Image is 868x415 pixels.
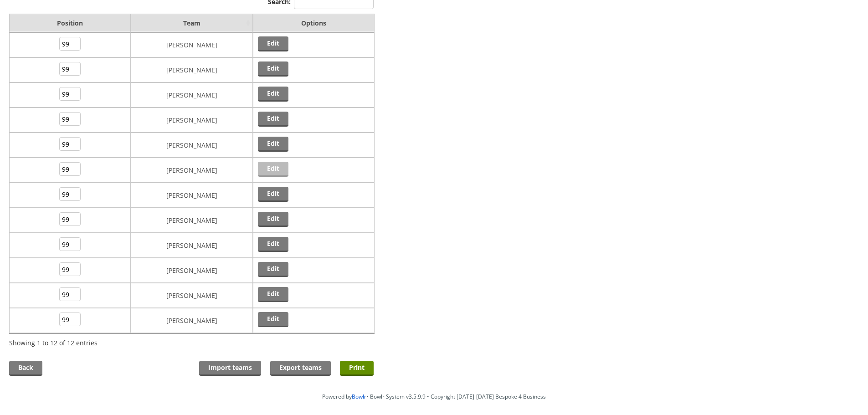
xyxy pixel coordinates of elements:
a: Edit [258,61,288,77]
td: [PERSON_NAME] [131,32,252,57]
td: Team: activate to sort column ascending [131,14,252,32]
td: [PERSON_NAME] [131,108,252,133]
a: Edit [258,162,288,177]
td: Position [9,14,131,32]
td: [PERSON_NAME] [131,233,252,258]
a: Edit [258,187,288,202]
td: [PERSON_NAME] [131,308,252,333]
td: [PERSON_NAME] [131,133,252,158]
a: Edit [258,87,288,102]
a: Edit [258,287,288,302]
td: [PERSON_NAME] [131,283,252,308]
span: Powered by • Bowlr System v3.5.9.9 • Copyright [DATE]-[DATE] Bespoke 4 Business [322,393,546,400]
td: [PERSON_NAME] [131,82,252,108]
a: Edit [258,137,288,152]
a: Edit [258,112,288,127]
a: Import teams [199,361,261,376]
a: Bowlr [352,393,366,400]
td: [PERSON_NAME] [131,208,252,233]
a: Export teams [270,361,331,376]
td: [PERSON_NAME] [131,57,252,82]
div: Showing 1 to 12 of 12 entries [9,333,98,347]
td: [PERSON_NAME] [131,158,252,183]
a: Edit [258,212,288,227]
td: [PERSON_NAME] [131,258,252,283]
a: Print [340,361,374,376]
td: Options [253,14,375,32]
a: Edit [258,237,288,252]
a: Edit [258,312,288,327]
a: Back [9,361,42,376]
td: [PERSON_NAME] [131,183,252,208]
a: Edit [258,36,288,51]
a: Edit [258,262,288,277]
